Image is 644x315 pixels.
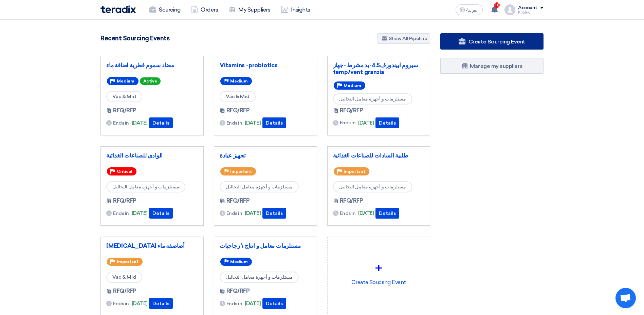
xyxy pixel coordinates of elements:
[333,62,425,75] a: سيروم ابيندورف4.5-يد مشرط -جهاز temp/vent granzia
[230,79,248,84] span: Medium
[333,93,412,105] span: مستلزمات و أجهزة معامل التحاليل
[117,79,134,84] span: Medium
[132,209,148,217] span: [DATE]
[144,2,186,17] a: Sourcing
[132,119,148,127] span: [DATE]
[113,197,136,205] span: RFQ/RFP
[149,208,173,219] button: Details
[518,11,544,14] div: Khaled
[262,298,286,309] button: Details
[140,77,161,85] span: Active
[220,62,311,69] a: Vitamins -probiotics
[113,300,129,307] span: Ends in
[117,169,132,174] span: Critical
[245,209,261,217] span: [DATE]
[226,197,250,205] span: RFQ/RFP
[226,119,242,127] span: Ends in
[504,4,515,15] img: profile_test.png
[340,197,363,205] span: RFQ/RFP
[245,119,261,127] span: [DATE]
[220,242,311,249] a: مستلزمات معامل و انتاج \ زجاجيات
[340,107,363,115] span: RFQ/RFP
[466,8,479,13] span: العربية
[262,208,286,219] button: Details
[245,300,261,308] span: [DATE]
[186,2,223,17] a: Orders
[220,181,299,192] span: مستلزمات و أجهزة معامل التحاليل
[220,152,311,159] a: تجهيز عيادة
[100,5,136,13] img: Teradix logo
[106,62,198,69] a: مضاد سموم فطرية اضافة ماء
[113,287,136,295] span: RFQ/RFP
[117,259,139,264] span: Important
[333,152,425,159] a: طلبية السادات للصناعات الغذائية
[106,181,185,192] span: مستلزمات و أجهزة معامل التحاليل
[106,91,142,102] span: Vac & Mid
[220,272,299,283] span: مستلزمات و أجهزة معامل التحاليل
[106,152,198,159] a: الوادى للصناعات الغذائية
[113,210,129,217] span: Ends in
[230,169,252,174] span: Important
[262,117,286,128] button: Details
[518,5,537,11] div: Account
[132,300,148,308] span: [DATE]
[615,288,636,308] a: Open chat
[113,119,129,127] span: Ends in
[494,2,500,8] span: 10
[223,2,276,17] a: My Suppliers
[276,2,316,17] a: Insights
[149,298,173,309] button: Details
[378,33,430,44] a: Show All Pipeline
[440,58,544,74] a: Manage my suppliers
[100,35,169,42] h4: Recent Sourcing Events
[456,4,483,15] button: العربية
[375,117,399,128] button: Details
[340,210,356,217] span: Ends in
[226,300,242,307] span: Ends in
[375,208,399,219] button: Details
[226,107,250,115] span: RFQ/RFP
[344,169,365,174] span: Important
[149,117,173,128] button: Details
[333,242,425,302] div: Create Soucring Event
[230,259,248,264] span: Medium
[226,287,250,295] span: RFQ/RFP
[220,91,256,102] span: Vac & Mid
[358,209,374,217] span: [DATE]
[333,258,425,278] div: +
[340,119,356,126] span: Ends in
[226,210,242,217] span: Ends in
[106,242,198,249] a: [MEDICAL_DATA] أضاضفة ماء
[113,107,136,115] span: RFQ/RFP
[344,83,361,88] span: Medium
[358,119,374,127] span: [DATE]
[468,38,525,45] span: Create Sourcing Event
[333,181,412,192] span: مستلزمات و أجهزة معامل التحاليل
[106,272,142,283] span: Vac & Mid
